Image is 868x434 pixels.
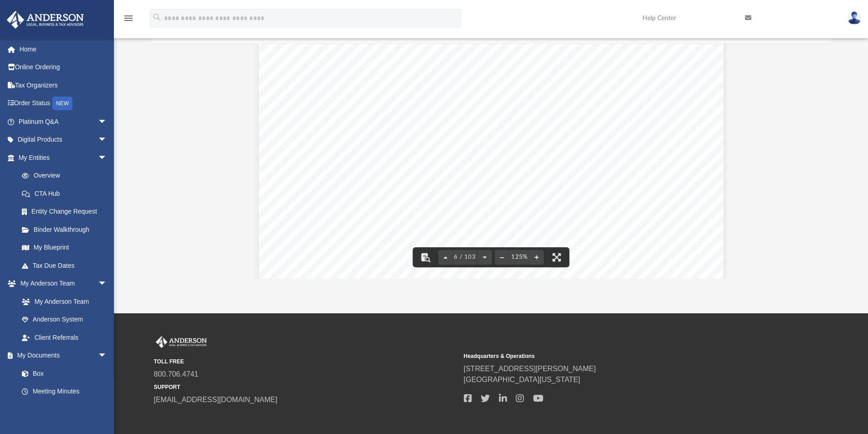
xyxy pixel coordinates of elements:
[13,184,121,203] a: CTA Hub
[6,112,121,131] a: Platinum Q&Aarrow_drop_down
[4,11,87,29] img: Anderson Advisors Platinum Portal
[405,221,621,230] span: and every business needs a bank account to properly operate.
[13,364,112,383] a: Box
[464,376,580,383] a: [GEOGRAPHIC_DATA][US_STATE]
[123,17,134,24] a: menu
[98,148,116,167] span: arrow_drop_down
[464,352,767,360] small: Headquarters & Operations
[419,126,484,144] span: Licenses
[13,383,116,401] a: Meeting Minutes
[6,40,121,58] a: Home
[637,64,664,72] span: sign the
[498,74,501,82] span: .
[123,13,134,24] i: menu
[6,76,121,94] a: Tax Organizers
[52,97,72,110] div: NEW
[318,221,402,230] span: Your LLC is a business
[547,247,567,267] button: Enter fullscreen
[13,292,112,311] a: My Anderson Team
[415,247,435,267] button: Toggle findbar
[152,44,831,279] div: File preview
[847,11,861,25] img: User Pic
[154,383,457,391] small: SUPPORT
[13,328,116,347] a: Client Referrals
[318,190,383,209] span: STEP 5:
[318,231,531,239] span: completed LLC portfolio to your local bank to open an account.
[452,254,478,260] span: 6 / 103
[419,33,603,51] span: Certificates and Ledger
[6,275,116,293] a: My Anderson Teamarrow_drop_down
[6,347,116,365] a: My Documentsarrow_drop_down
[509,254,529,260] div: Current zoom level
[98,131,116,149] span: arrow_drop_down
[13,400,112,419] a: Forms Library
[478,247,492,267] button: Next page
[318,64,634,72] span: We have completed your Membership Certificates and Ledger for you but you will need to
[529,247,544,267] button: Zoom in
[6,148,121,167] a: My Entitiesarrow_drop_down
[13,256,121,275] a: Tax Due Dates
[6,58,121,77] a: Online Ordering
[98,347,116,365] span: arrow_drop_down
[438,247,452,267] button: Previous page
[6,94,121,113] a: Order StatusNEW
[628,221,664,230] span: Take your
[13,239,116,257] a: My Blueprint
[98,275,116,293] span: arrow_drop_down
[152,44,831,279] div: Document Viewer
[154,357,457,366] small: TOLL FREE
[419,105,660,123] span: Obtain any Necessary Business
[13,220,121,239] a: Binder Walkthrough
[13,203,121,221] a: Entity Change Request
[464,365,596,373] a: [STREET_ADDRESS][PERSON_NAME]
[98,112,116,131] span: arrow_drop_down
[495,247,509,267] button: Zoom out
[6,131,121,149] a: Digital Productsarrow_drop_down
[154,336,209,348] img: Anderson Advisors Platinum Portal
[318,74,498,82] span: Membership Certificates and check them for accuracy
[419,190,590,209] span: Open a Bank Account
[13,167,121,185] a: Overview
[318,157,664,165] span: Check with the county/city where your business is located to see if you must obtain any business ...
[154,396,277,403] a: [EMAIL_ADDRESS][DOMAIN_NAME]
[152,12,162,22] i: search
[452,247,478,267] button: 6 / 103
[13,311,116,329] a: Anderson System
[318,105,383,123] span: STEP 4:
[154,370,199,378] a: 800.706.4741
[152,20,831,279] div: Preview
